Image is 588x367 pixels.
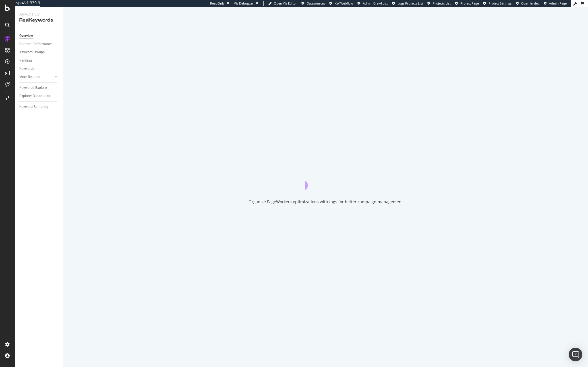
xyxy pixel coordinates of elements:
span: Logs Projects List [397,1,423,5]
span: Projects List [433,1,451,5]
a: Overview [19,33,59,39]
a: Open in dev [516,1,539,6]
a: KW Webflow [329,1,353,6]
a: Projects List [427,1,451,6]
div: Keyword Groups [19,49,45,55]
span: KW Webflow [335,1,353,5]
div: ReadOnly: [210,1,225,6]
div: More Reports [19,74,40,80]
div: animation [305,169,346,190]
div: Open Intercom Messenger [569,348,582,361]
span: Admin Crawl List [363,1,388,5]
div: Keywords [19,66,34,72]
div: Keywords Explorer [19,85,48,91]
div: Viz Debugger: [234,1,254,6]
a: More Reports [19,74,53,80]
div: Keyword Sampling [19,104,48,110]
div: Overview [19,33,33,39]
a: Project Settings [483,1,512,6]
div: Ranking [19,58,32,64]
a: Admin Page [544,1,567,6]
div: Explorer Bookmarks [19,93,50,99]
a: Keyword Sampling [19,104,59,110]
span: Project Settings [488,1,512,5]
a: Keywords Explorer [19,85,59,91]
a: Ranking [19,58,59,64]
a: Open Viz Editor [268,1,297,6]
div: Analytics [19,11,58,17]
span: Open Viz Editor [274,1,297,5]
div: Organize PageWorkers optimizations with tags for better campaign management [249,199,403,205]
a: Content Performance [19,41,59,47]
div: RealKeywords [19,17,58,24]
a: Keywords [19,66,59,72]
span: Open in dev [521,1,539,5]
a: Datasources [301,1,325,6]
a: Logs Projects List [392,1,423,6]
a: Explorer Bookmarks [19,93,59,99]
div: Content Performance [19,41,52,47]
span: Admin Page [549,1,567,5]
a: Project Page [455,1,479,6]
a: Keyword Groups [19,49,59,55]
a: Admin Crawl List [357,1,388,6]
span: Datasources [307,1,325,5]
span: Project Page [460,1,479,5]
